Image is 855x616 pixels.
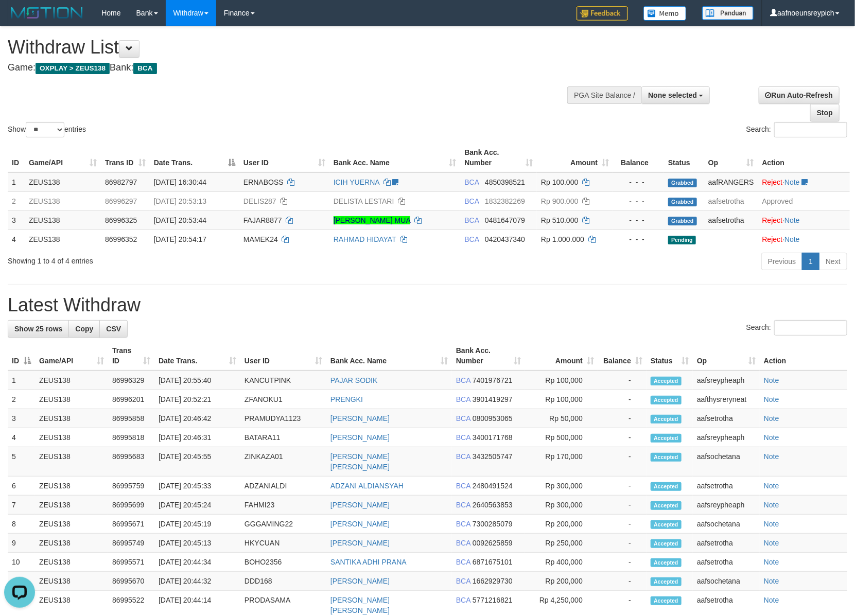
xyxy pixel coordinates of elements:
div: - - - [617,215,660,225]
th: Bank Acc. Number: activate to sort column ascending [460,143,537,172]
td: - [598,515,647,534]
td: aafsetrotha [693,409,760,428]
th: ID: activate to sort column descending [8,341,35,371]
span: Copy 0420437340 to clipboard [485,235,525,243]
a: [PERSON_NAME] [330,520,390,528]
span: Accepted [651,558,682,567]
span: BCA [456,501,470,509]
td: Rp 170,000 [525,447,598,477]
span: [DATE] 20:53:44 [154,216,206,224]
a: Note [784,235,800,243]
span: Copy 2640563853 to clipboard [473,501,513,509]
th: Bank Acc. Name: activate to sort column ascending [329,143,461,172]
span: BCA [464,197,479,205]
th: Trans ID: activate to sort column ascending [108,341,154,371]
span: Accepted [651,520,682,529]
td: [DATE] 20:55:40 [154,371,240,390]
td: [DATE] 20:45:19 [154,515,240,534]
td: Rp 300,000 [525,496,598,515]
th: Date Trans.: activate to sort column ascending [154,341,240,371]
td: ZEUS138 [25,172,101,192]
td: - [598,371,647,390]
td: ZEUS138 [35,428,108,447]
th: Action [758,143,850,172]
a: Note [784,178,800,186]
label: Search: [746,320,847,336]
th: Balance: activate to sort column ascending [598,341,647,371]
span: Copy 5771216821 to clipboard [473,596,513,604]
span: Copy 1832382269 to clipboard [485,197,525,205]
a: [PERSON_NAME] [PERSON_NAME] [330,452,390,471]
td: Rp 400,000 [525,553,598,572]
th: Game/API: activate to sort column ascending [25,143,101,172]
span: Copy [75,325,93,333]
span: Rp 900.000 [541,197,578,205]
td: aafsreypheaph [693,428,760,447]
span: [DATE] 20:53:13 [154,197,206,205]
img: MOTION_logo.png [8,5,86,21]
span: BCA [456,596,470,604]
td: ZEUS138 [35,371,108,390]
th: User ID: activate to sort column ascending [239,143,329,172]
th: Amount: activate to sort column ascending [525,341,598,371]
span: Accepted [651,396,682,404]
span: Pending [668,236,696,244]
a: Note [764,414,779,423]
span: Copy 2480491524 to clipboard [473,482,513,490]
span: BCA [456,577,470,585]
span: OXPLAY > ZEUS138 [36,63,110,74]
span: Rp 1.000.000 [541,235,584,243]
td: ZEUS138 [35,496,108,515]
a: [PERSON_NAME] [PERSON_NAME] [330,596,390,614]
td: Approved [758,191,850,210]
span: Copy 0092625859 to clipboard [473,539,513,547]
td: GGGAMING22 [240,515,326,534]
a: Note [764,395,779,403]
th: Action [760,341,847,371]
span: CSV [106,325,121,333]
td: 9 [8,534,35,553]
a: SANTIKA ADHI PRANA [330,558,407,566]
th: Bank Acc. Name: activate to sort column ascending [326,341,452,371]
a: Run Auto-Refresh [759,86,840,104]
span: Copy 3901419297 to clipboard [473,395,513,403]
td: 86995749 [108,534,154,553]
td: [DATE] 20:45:33 [154,477,240,496]
span: BCA [456,539,470,547]
span: BCA [456,520,470,528]
div: Showing 1 to 4 of 4 entries [8,252,348,266]
td: 86995818 [108,428,154,447]
span: Accepted [651,596,682,605]
td: · [758,172,850,192]
span: Rp 100.000 [541,178,578,186]
th: Date Trans.: activate to sort column descending [150,143,239,172]
span: BCA [133,63,156,74]
td: 4 [8,428,35,447]
span: Accepted [651,539,682,548]
td: - [598,447,647,477]
th: Balance [613,143,664,172]
td: 86995683 [108,447,154,477]
span: BCA [464,235,479,243]
td: 3 [8,210,25,230]
span: Rp 510.000 [541,216,578,224]
a: Note [764,501,779,509]
span: Accepted [651,501,682,510]
td: 86995699 [108,496,154,515]
a: Note [764,558,779,566]
span: BCA [456,376,470,384]
td: [DATE] 20:46:31 [154,428,240,447]
td: ZEUS138 [25,191,101,210]
input: Search: [774,122,847,137]
button: None selected [641,86,710,104]
td: 3 [8,409,35,428]
td: 2 [8,390,35,409]
a: [PERSON_NAME] [330,414,390,423]
a: Note [764,452,779,461]
div: - - - [617,177,660,187]
th: Op: activate to sort column ascending [704,143,758,172]
td: Rp 50,000 [525,409,598,428]
td: - [598,428,647,447]
a: Reject [762,178,783,186]
td: 1 [8,371,35,390]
